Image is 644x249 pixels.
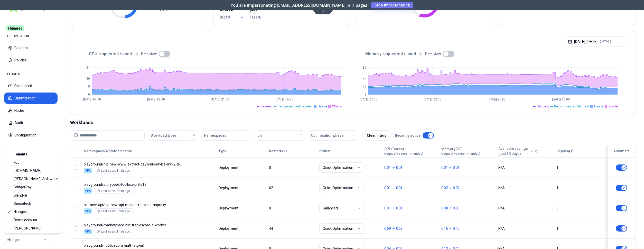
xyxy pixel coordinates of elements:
[14,185,32,190] span: BridgerPay
[5,150,60,158] div: Tenants
[14,176,58,181] span: [PERSON_NAME] Software
[14,209,27,214] span: Hipages
[14,226,42,231] span: [PERSON_NAME]
[14,160,20,165] span: xbo
[14,193,27,198] span: Blend-ai
[14,201,31,206] span: Sensetech
[14,168,41,173] span: [DOMAIN_NAME]
[14,217,37,223] span: Demo account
